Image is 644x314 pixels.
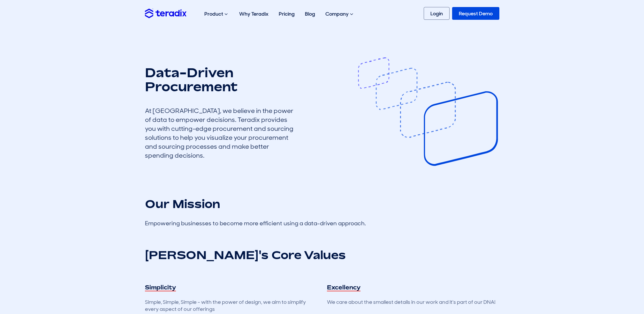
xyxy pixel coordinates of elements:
[300,4,320,24] a: Blog
[145,221,499,226] h4: Empowering businesses to become more efficient using a data-driven approach.
[320,4,360,24] div: Company
[452,7,499,20] a: Request Demo
[145,106,298,160] div: At [GEOGRAPHIC_DATA], we believe in the power of data to empower decisions. Teradix provides you ...
[327,299,499,306] p: We care about the smallest details in our work and it's part of our DNA!
[424,7,450,20] a: Login
[199,4,234,24] div: Product
[145,197,499,211] h2: Our Mission
[145,65,298,93] h1: Data-Driven Procurement
[145,9,186,18] img: Teradix logo
[357,57,499,166] img: عن تيرادكس
[327,284,360,292] h2: Excellency
[234,4,274,24] a: Why Teradix
[145,299,317,313] p: Simple, Simple, Simple - with the power of design, we aim to simplify every aspect of our offerings
[145,284,176,292] h2: Simplicity
[145,248,499,262] h2: [PERSON_NAME]'s Core Values
[274,4,300,24] a: Pricing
